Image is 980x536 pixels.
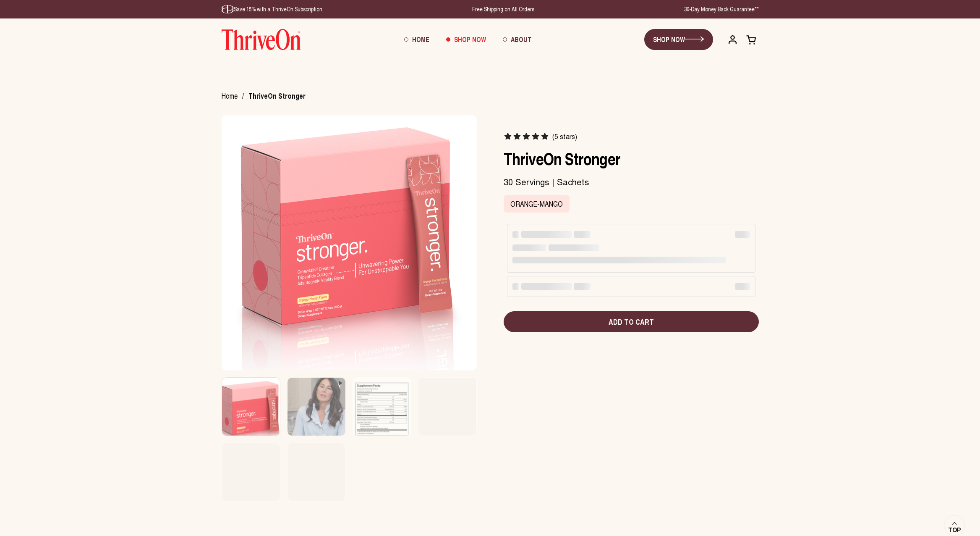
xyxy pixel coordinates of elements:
[510,316,752,327] span: Add to cart
[412,34,429,44] span: Home
[248,92,306,100] span: ThriveOn Stronger
[948,526,961,534] span: Top
[511,34,532,44] span: About
[504,311,759,332] button: Add to cart
[504,148,759,168] h1: ThriveOn Stronger
[494,28,540,51] a: About
[222,378,280,447] img: Box of ThriveOn Stronger supplement with a pink design on a white background
[684,5,759,13] p: 30-Day Money Back Guarantee**
[454,34,486,44] span: Shop Now
[504,195,570,213] label: Orange-Mango
[472,5,534,13] p: Free Shipping on All Orders
[438,28,494,51] a: Shop Now
[552,132,577,141] span: (5 stars)
[504,176,759,187] p: 30 Servings | Sachets
[222,92,316,100] nav: breadcrumbs
[396,28,438,51] a: Home
[222,91,238,101] a: Home
[222,115,477,370] img: Box of ThriveOn Stronger supplement with a pink design on a white background
[222,91,238,102] span: Home
[222,5,322,13] p: Save 15% with a ThriveOn Subscription
[242,92,244,100] span: /
[644,29,713,50] a: SHOP NOW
